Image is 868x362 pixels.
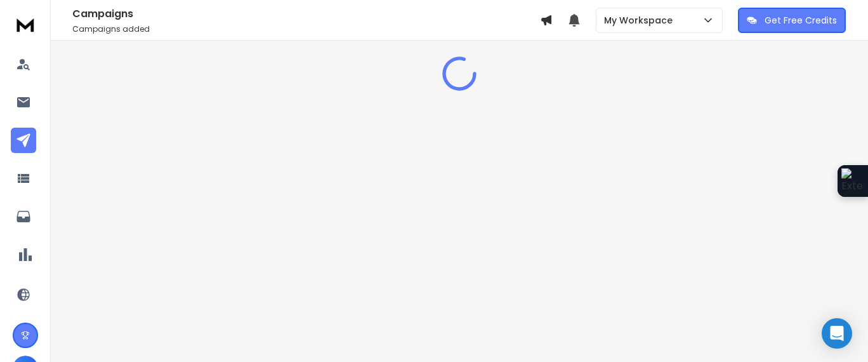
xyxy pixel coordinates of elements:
[72,24,540,34] p: Campaigns added
[841,168,864,194] img: Extension Icon
[738,8,846,33] button: Get Free Credits
[13,13,38,36] img: logo
[604,14,678,27] p: My Workspace
[822,318,852,349] div: Open Intercom Messenger
[72,6,540,22] h1: Campaigns
[765,14,837,27] p: Get Free Credits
